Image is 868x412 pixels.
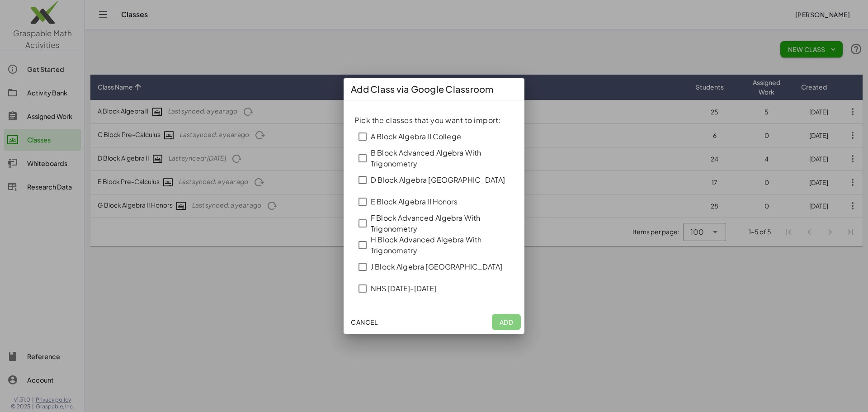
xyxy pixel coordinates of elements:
button: Cancel [347,314,381,330]
span: Cancel [351,318,377,326]
div: NHS [DATE]-[DATE] [371,283,437,294]
div: D Block Algebra [GEOGRAPHIC_DATA] [371,175,505,185]
div: J Block Algebra [GEOGRAPHIC_DATA] [371,261,502,272]
div: E Block Algebra II Honors [371,196,458,207]
div: Add Class via Google Classroom [344,78,524,100]
div: A Block Algebra II College [371,131,461,142]
div: B Block Advanced Algebra With Trigonometry [371,147,514,169]
div: F Block Advanced Algebra With Trigonometry [371,213,514,234]
div: Pick the classes that you want to import: [354,115,514,299]
div: H Block Advanced Algebra With Trigonometry [371,234,514,256]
